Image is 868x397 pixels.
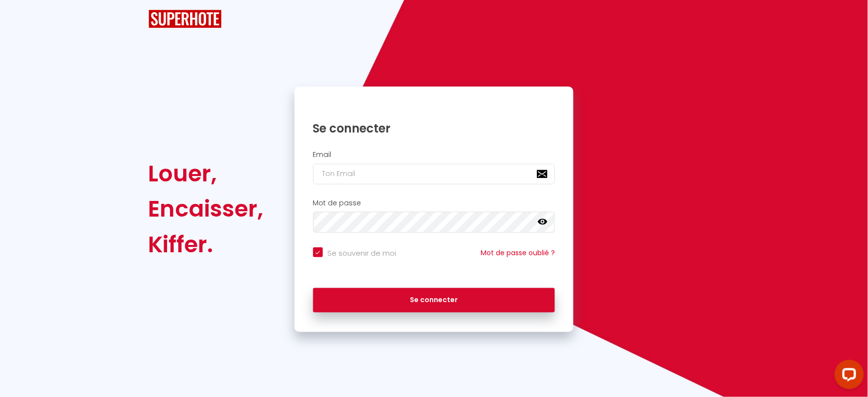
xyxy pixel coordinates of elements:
h2: Mot de passe [313,199,555,207]
h1: Se connecter [313,121,555,136]
h2: Email [313,151,555,159]
img: SuperHote logo [148,10,222,28]
iframe: LiveChat chat widget [827,356,868,397]
input: Ton Email [313,164,555,184]
button: Se connecter [313,288,555,312]
div: Louer, [148,156,264,191]
div: Kiffer. [148,227,264,262]
div: Encaisser, [148,191,264,226]
a: Mot de passe oublié ? [481,248,555,258]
